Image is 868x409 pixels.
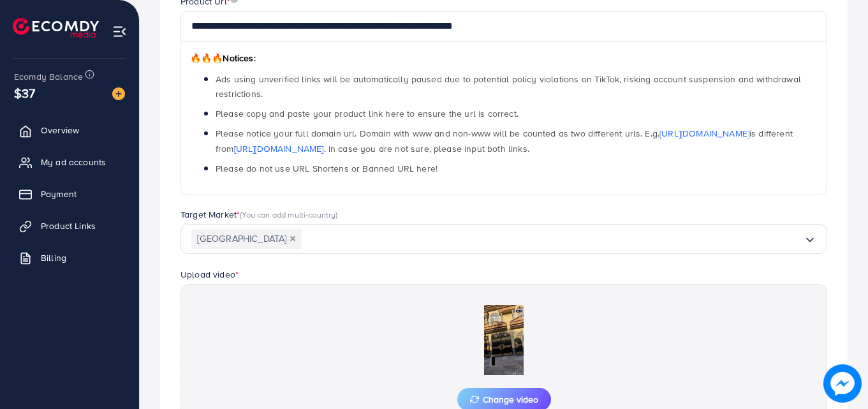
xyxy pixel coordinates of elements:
input: Search for option [302,229,804,249]
div: Search for option [180,224,827,254]
a: Overview [10,117,129,143]
img: image [112,87,125,100]
span: 🔥🔥🔥 [190,52,223,64]
a: Payment [10,181,129,207]
span: Ads using unverified links will be automatically paused due to potential policy violations on Tik... [216,73,801,100]
img: image [825,366,860,401]
a: Billing [10,245,129,271]
span: Please notice your full domain url. Domain with www and non-www will be counted as two different ... [216,127,793,154]
button: Deselect Pakistan [290,235,296,242]
span: Ecomdy Balance [14,70,83,83]
a: My ad accounts [10,149,129,175]
img: menu [112,24,127,39]
span: Product Links [41,219,96,232]
span: My ad accounts [41,156,106,168]
img: logo [13,18,99,38]
span: $37 [14,84,35,102]
span: Notices: [190,52,256,64]
span: Please do not use URL Shortens or Banned URL here! [216,162,438,175]
span: (You can add multi-country) [240,209,337,220]
label: Target Market [180,208,338,221]
span: Change video [470,395,538,404]
span: Please copy and paste your product link here to ensure the url is correct. [216,107,519,120]
img: Preview Image [440,305,568,375]
span: [GEOGRAPHIC_DATA] [191,229,302,249]
a: [URL][DOMAIN_NAME] [659,127,749,140]
span: Billing [41,251,66,264]
span: Payment [41,188,77,200]
a: [URL][DOMAIN_NAME] [234,142,324,155]
span: Overview [41,124,79,137]
label: Upload video [180,268,239,281]
a: Product Links [10,213,129,239]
